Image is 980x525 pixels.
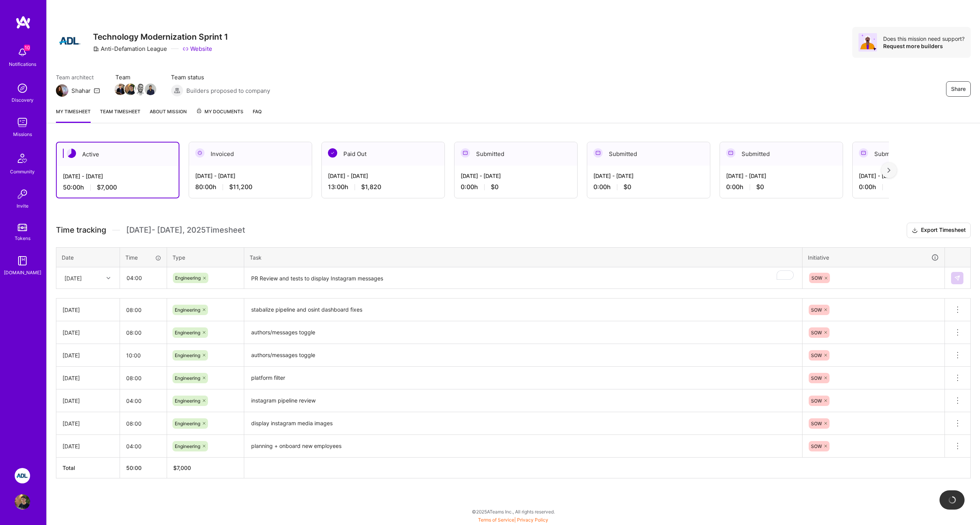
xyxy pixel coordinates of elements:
[328,148,337,158] img: Paid Out
[15,468,30,483] img: ADL: Technology Modernization Sprint 1
[63,397,113,405] div: [DATE]
[593,172,704,180] div: [DATE] - [DATE]
[126,225,245,235] span: [DATE] - [DATE] , 2025 Timesheet
[328,172,438,180] div: [DATE] - [DATE]
[15,81,30,96] img: discovery
[100,107,140,123] a: Team timesheet
[461,148,470,158] img: Submitted
[125,253,161,262] div: Time
[245,436,801,457] textarea: planning + onboard new employees
[120,391,167,411] input: HH:MM
[173,465,191,471] span: $ 7,000
[13,494,32,510] a: User Avatar
[245,299,801,320] textarea: stabalize pipeline and osint dashboard fixes
[175,275,201,281] span: Engineering
[244,247,803,267] th: Task
[478,517,548,523] span: |
[245,268,801,288] textarea: To enrich screen reader interactions, please activate Accessibility in Grammarly extension settings
[811,375,822,381] span: SOW
[24,45,30,51] span: 10
[593,183,704,191] div: 0:00 h
[175,330,200,335] span: Engineering
[182,45,212,53] a: Website
[720,142,843,166] div: Submitted
[56,73,100,81] span: Team architect
[811,443,822,449] span: SOW
[56,225,106,235] span: Time tracking
[145,83,155,96] a: Team Member Avatar
[253,107,262,123] a: FAQ
[120,345,167,366] input: HH:MM
[15,45,30,60] img: bell
[853,142,975,166] div: Submitted
[94,87,100,94] i: icon Mail
[478,517,514,523] a: Terms of Service
[858,33,877,52] img: Avatar
[811,398,822,404] span: SOW
[811,421,822,426] span: SOW
[859,183,969,191] div: 0:00 h
[808,253,939,262] div: Initiative
[150,107,187,123] a: About Mission
[726,172,836,180] div: [DATE] - [DATE]
[63,172,172,180] div: [DATE] - [DATE]
[461,183,571,191] div: 0:00 h
[93,45,167,53] div: Anti-Defamation League
[56,84,68,97] img: Team Architect
[171,73,270,81] span: Team status
[593,148,603,158] img: Submitted
[887,168,890,173] img: right
[63,183,172,191] div: 50:00 h
[951,85,966,93] span: Share
[726,148,735,158] img: Submitted
[859,148,868,158] img: Submitted
[63,329,113,337] div: [DATE]
[883,42,965,50] div: Request more builders
[46,502,980,521] div: © 2025 ATeams Inc., All rights reserved.
[13,130,32,138] div: Missions
[171,84,183,97] img: Builders proposed to company
[56,458,120,478] th: Total
[167,247,244,267] th: Type
[883,35,965,42] div: Does this mission need support?
[4,268,41,277] div: [DOMAIN_NAME]
[120,413,167,434] input: HH:MM
[195,183,306,191] div: 80:00 h
[245,322,801,343] textarea: authors/messages toggle
[245,345,801,366] textarea: authors/messages toggle
[106,276,110,280] i: icon Chevron
[175,352,200,358] span: Engineering
[245,413,801,434] textarea: display instagram media images
[954,275,960,281] img: Submit
[322,142,444,166] div: Paid Out
[63,306,113,314] div: [DATE]
[63,351,113,359] div: [DATE]
[9,60,36,68] div: Notifications
[912,226,918,235] i: icon Download
[491,183,498,191] span: $0
[10,168,35,176] div: Community
[115,84,126,95] img: Team Member Avatar
[455,142,577,166] div: Submitted
[811,307,822,313] span: SOW
[361,183,381,191] span: $1,820
[15,186,30,202] img: Invite
[245,367,801,389] textarea: platform filter
[175,307,200,313] span: Engineering
[859,172,969,180] div: [DATE] - [DATE]
[15,253,30,268] img: guide book
[93,46,99,52] i: icon CompanyGray
[63,419,113,428] div: [DATE]
[115,83,125,96] a: Team Member Avatar
[145,84,156,95] img: Team Member Avatar
[71,87,91,95] div: Shahar
[56,27,84,55] img: Company Logo
[175,421,200,426] span: Engineering
[120,322,167,343] input: HH:MM
[461,172,571,180] div: [DATE] - [DATE]
[120,458,167,478] th: 50:00
[115,73,155,81] span: Team
[15,234,30,242] div: Tokens
[63,374,113,382] div: [DATE]
[811,330,822,335] span: SOW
